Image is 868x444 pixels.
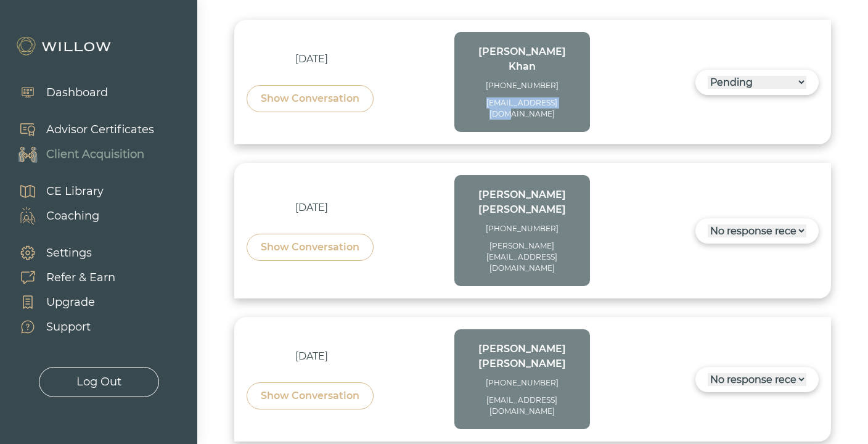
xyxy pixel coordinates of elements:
div: [EMAIL_ADDRESS][DOMAIN_NAME] [467,395,578,417]
a: Client Acquisition [6,142,154,166]
a: Dashboard [6,80,108,105]
a: Advisor Certificates [6,117,154,142]
a: Refer & Earn [6,265,115,290]
div: Show Conversation [261,388,359,403]
div: Coaching [46,208,99,224]
a: CE Library [6,179,104,203]
div: Settings [46,245,92,261]
img: Willow [15,36,114,56]
div: [DATE] [247,200,377,215]
div: Upgrade [46,294,95,311]
div: Show Conversation [261,240,359,255]
div: Log Out [76,374,121,390]
div: Refer & Earn [46,269,115,286]
div: [DATE] [247,52,377,67]
div: [PERSON_NAME] [PERSON_NAME] [467,187,578,217]
div: [EMAIL_ADDRESS][DOMAIN_NAME] [467,97,578,120]
a: Upgrade [6,290,115,314]
div: Show Conversation [261,91,359,106]
div: [PHONE_NUMBER] [467,377,578,388]
a: Settings [6,240,115,265]
div: [PERSON_NAME] Khan [467,44,578,74]
div: [PERSON_NAME] [PERSON_NAME] [467,342,578,371]
div: Advisor Certificates [46,121,154,138]
div: [PERSON_NAME][EMAIL_ADDRESS][DOMAIN_NAME] [467,240,578,274]
div: Client Acquisition [46,146,144,163]
div: Dashboard [46,84,108,101]
a: Coaching [6,203,104,228]
div: [PHONE_NUMBER] [467,223,578,234]
div: [PHONE_NUMBER] [467,80,578,91]
div: Support [46,319,91,335]
div: [DATE] [247,349,377,364]
div: CE Library [46,183,104,200]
